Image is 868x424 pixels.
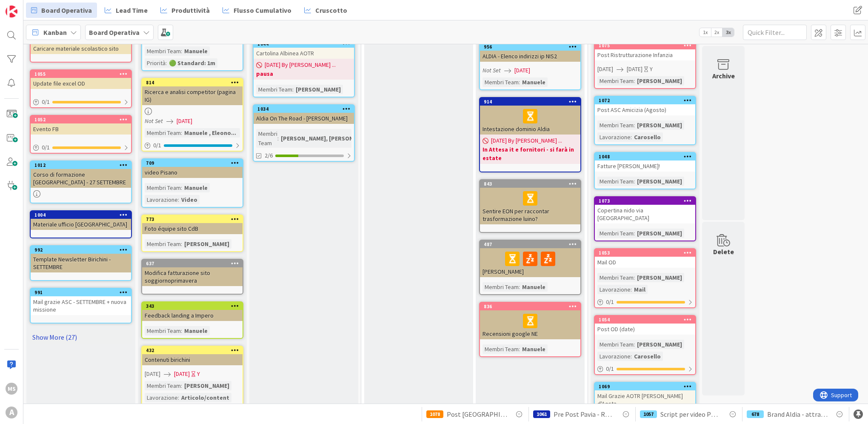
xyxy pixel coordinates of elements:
a: 1034Aldia On The Road - [PERSON_NAME]Membri Team:[PERSON_NAME], [PERSON_NAME]2/6 [253,104,355,162]
a: 1048Fatture [PERSON_NAME]!Membri Team:[PERSON_NAME] [594,152,696,189]
div: Intestazione dominio Aldia [480,106,580,135]
div: 487[PERSON_NAME] [480,241,580,277]
span: : [181,128,182,138]
div: Post OD (date) [595,324,695,335]
b: pausa [256,69,351,78]
span: [DATE] By [PERSON_NAME] ... [491,136,562,145]
div: 1048 [599,154,695,160]
span: 2/6 [265,151,273,160]
div: Evento FB [31,123,131,135]
div: Membri Team [256,85,292,94]
div: 991Mail grazie ASC - SETTEMBRE + nuova missione [31,289,131,315]
div: Membri Team [483,282,519,292]
div: Lavorazione [597,352,631,361]
div: Feedback landing a Impero [142,310,243,321]
span: : [634,273,635,282]
div: Membri Team [597,76,634,86]
div: 678 [747,410,764,418]
span: : [519,77,520,87]
div: 487 [484,241,580,247]
div: 1075 [599,43,695,49]
div: Membri Team [483,344,519,354]
span: : [634,76,635,86]
span: 0 / 1 [606,298,614,307]
div: Membri Team [483,77,519,87]
div: 1069Mail Grazie AOTR [PERSON_NAME] d'Aosta [595,383,695,409]
b: In Attesa it e fornitori - si farà in estate [483,145,578,162]
div: Lavorazione [597,285,631,294]
div: Manuele [182,326,210,335]
span: Script per video PROMO CE [660,409,721,419]
div: 1034 [254,105,354,113]
span: Kanban [43,27,67,37]
div: Manuele , Eleono... [182,128,238,138]
div: Priorità [145,58,166,68]
div: 914Intestazione dominio Aldia [480,98,580,135]
span: [DATE] [627,65,642,74]
a: 1073Copertina nido via [GEOGRAPHIC_DATA]Membri Team:[PERSON_NAME] [594,196,696,241]
div: Membri Team [145,46,181,56]
span: Pre Post Pavia - Re Artù! FINE AGOSTO [554,409,614,419]
a: 1044Cartolina Albinea AOTR[DATE] By [PERSON_NAME] ...pausaMembri Team:[PERSON_NAME] [253,39,355,97]
div: Y [650,65,653,74]
div: 914 [484,99,580,105]
a: 1075Post Ristrutturazione Infanzia[DATE][DATE]YMembri Team:[PERSON_NAME] [594,41,696,89]
div: Fatture [PERSON_NAME]! [595,160,695,172]
span: : [277,134,279,143]
div: MS [6,383,17,395]
div: Video [179,195,200,204]
div: Lavorazione [145,195,178,204]
span: [DATE] [177,117,192,126]
a: 1012Corso di formazione [GEOGRAPHIC_DATA] - 27 SETTEMBRE [30,160,132,203]
div: [PERSON_NAME] [635,273,684,282]
div: 1075 [595,42,695,49]
span: [DATE] [597,65,613,74]
div: 1054 [595,316,695,324]
div: 814 [146,80,243,86]
div: Contenuti birichini [142,354,243,365]
a: Caricare materiale scolastico sito [30,34,132,63]
div: 1044Cartolina Albinea AOTR [254,40,354,59]
span: : [178,393,179,402]
div: 1012 [34,162,131,168]
i: Not Set [483,66,501,74]
a: 773Foto équipe sito CdBMembri Team:[PERSON_NAME] [141,215,243,252]
div: Membri Team [145,183,181,192]
a: 814Ricerca e analisi competitor (pagina IG)Not Set[DATE]Membri Team:Manuele , Eleono...0/1 [141,78,243,152]
div: Aldia On The Road - [PERSON_NAME] [254,113,354,124]
div: Archive [712,71,735,81]
div: 1073Copertina nido via [GEOGRAPHIC_DATA] [595,197,695,223]
span: 0 / 1 [42,97,50,106]
div: 637 [146,261,243,266]
span: [DATE] [174,370,190,378]
div: Membri Team [145,381,181,390]
div: Lavorazione [145,393,178,402]
div: 991 [31,289,131,296]
div: Caricare materiale scolastico sito [31,43,131,54]
div: 637 [142,260,243,267]
a: 956ALDIA - Elenco indirizzi ip NIS2Not Set[DATE]Membri Team:Manuele [479,42,581,90]
div: 843Sentire EON per raccontar trasformazione luino? [480,180,580,224]
div: Y [197,370,200,378]
div: 432 [146,347,243,353]
div: 0/1 [595,364,695,374]
span: 3x [722,28,734,37]
div: 1072 [595,97,695,104]
a: Board Operativa [26,3,97,18]
div: [PERSON_NAME] [635,229,684,238]
div: Membri Team [145,128,181,138]
div: 1078 [426,410,443,418]
div: Membri Team [597,273,634,282]
span: : [631,352,632,361]
span: Post [GEOGRAPHIC_DATA] - [DATE] [447,409,507,419]
a: Show More (27) [30,330,132,344]
div: Membri Team [145,239,181,249]
span: Cruscotto [315,5,347,15]
div: Manuele [520,344,548,354]
span: : [519,344,520,354]
span: : [634,229,635,238]
img: Visit kanbanzone.com [6,6,17,17]
div: 1075Post Ristrutturazione Infanzia [595,42,695,60]
div: Modifica fatturazione sito soggiornoprimavera [142,267,243,286]
span: : [292,85,294,94]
